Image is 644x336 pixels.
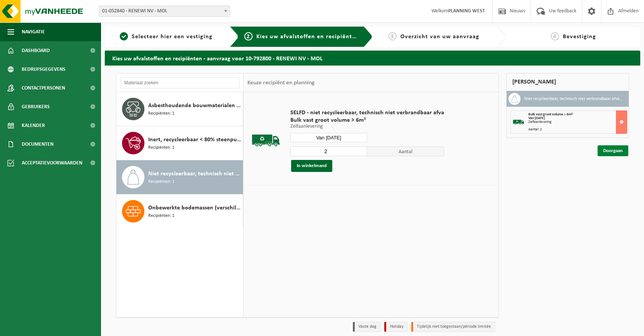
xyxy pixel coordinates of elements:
[256,34,359,40] span: Kies uw afvalstoffen en recipiënten
[22,116,45,135] span: Kalender
[148,212,174,220] span: Recipiënten: 1
[99,6,229,16] span: 01-052840 - RENEWI NV - MOL
[22,79,65,97] span: Contactpersonen
[22,22,45,41] span: Navigatie
[384,322,408,332] li: Holiday
[148,135,241,144] span: Inert, recycleerbaar < 80% steenpuin
[290,133,367,142] input: Selecteer datum
[116,194,243,228] button: Onbewerkte bodemassen (verschillend van huisvuilverbrandingsinstallatie, non bis in idem) Recipië...
[148,178,174,185] span: Recipiënten: 1
[551,32,559,40] span: 4
[353,322,381,332] li: Vaste dag
[99,6,230,17] span: 01-052840 - RENEWI NV - MOL
[367,146,444,156] span: Aantal
[244,73,318,92] div: Keuze recipiënt en planning
[109,32,224,41] a: 1Selecteer hier een vestiging
[132,34,213,40] span: Selecteer hier een vestiging
[22,60,65,79] span: Bedrijfsgegevens
[388,32,397,40] span: 3
[22,135,54,154] span: Documenten
[563,34,596,40] span: Bevestiging
[290,124,444,129] p: Zelfaanlevering
[400,34,479,40] span: Overzicht van uw aanvraag
[244,32,253,40] span: 2
[116,126,243,160] button: Inert, recycleerbaar < 80% steenpuin Recipiënten: 1
[22,97,50,116] span: Gebruikers
[528,112,573,116] span: Bulk vast groot volume > 6m³
[528,120,627,124] div: Zelfaanlevering
[528,116,545,120] strong: Van [DATE]
[148,144,174,151] span: Recipiënten: 1
[22,154,82,172] span: Acceptatievoorwaarden
[22,41,50,60] span: Dashboard
[120,32,128,40] span: 1
[291,160,332,172] button: In winkelmand
[290,116,444,124] span: Bulk vast groot volume > 6m³
[148,110,174,117] span: Recipiënten: 1
[506,73,629,91] div: [PERSON_NAME]
[116,160,243,194] button: Niet recycleerbaar, technisch niet verbrandbaar afval (brandbaar) Recipiënten: 1
[524,93,623,105] h3: Niet recycleerbaar, technisch niet verbrandbaar afval (brandbaar)
[148,203,241,212] span: Onbewerkte bodemassen (verschillend van huisvuilverbrandingsinstallatie, non bis in idem)
[528,128,627,131] div: Aantal: 2
[148,101,241,110] span: Asbesthoudende bouwmaterialen cementgebonden (hechtgebonden)
[411,322,495,332] li: Tijdelijk niet toegestaan/période limitée
[105,51,640,65] h2: Kies uw afvalstoffen en recipiënten - aanvraag voor 10-792800 - RENEWI NV - MOL
[148,169,241,178] span: Niet recycleerbaar, technisch niet verbrandbaar afval (brandbaar)
[448,8,485,14] strong: PLANNING WEST
[290,109,444,116] span: SELFD - niet recycleerbaar, technisch niet verbrandbaar afva
[116,92,243,126] button: Asbesthoudende bouwmaterialen cementgebonden (hechtgebonden) Recipiënten: 1
[120,77,239,88] input: Materiaal zoeken
[598,145,628,156] a: Doorgaan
